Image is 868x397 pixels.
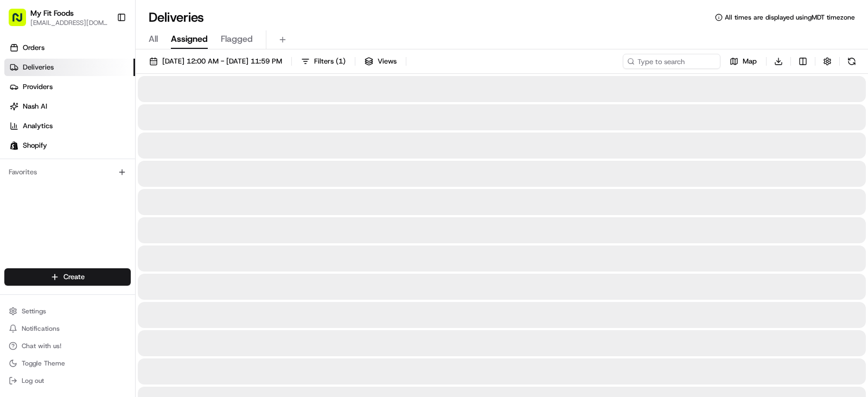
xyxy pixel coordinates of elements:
[4,356,131,371] button: Toggle Theme
[23,43,44,53] span: Orders
[23,102,47,111] span: Nash AI
[22,359,65,368] span: Toggle Theme
[360,54,401,69] button: Views
[314,56,346,66] span: Filters
[725,54,762,69] button: Map
[725,13,855,22] span: All times are displayed using MDT timezone
[30,8,74,18] button: My Fit Foods
[4,338,131,354] button: Chat with us!
[144,54,287,69] button: [DATE] 12:00 AM - [DATE] 11:59 PM
[23,82,53,92] span: Providers
[22,342,61,350] span: Chat with us!
[623,54,720,69] input: Type to search
[23,121,53,131] span: Analytics
[4,117,135,135] a: Analytics
[4,321,131,336] button: Notifications
[743,56,757,66] span: Map
[4,304,131,319] button: Settings
[4,39,135,56] a: Orders
[23,141,47,150] span: Shopify
[4,78,135,96] a: Providers
[22,376,44,385] span: Log out
[22,324,60,333] span: Notifications
[4,59,135,76] a: Deliveries
[162,56,282,66] span: [DATE] 12:00 AM - [DATE] 11:59 PM
[336,56,346,66] span: ( 1 )
[4,4,112,30] button: My Fit Foods[EMAIL_ADDRESS][DOMAIN_NAME]
[4,373,131,388] button: Log out
[63,272,85,282] span: Create
[149,9,204,26] h1: Deliveries
[4,268,131,286] button: Create
[23,62,54,72] span: Deliveries
[4,98,135,115] a: Nash AI
[4,137,135,154] a: Shopify
[149,33,158,46] span: All
[10,141,18,150] img: Shopify logo
[378,56,397,66] span: Views
[296,54,350,69] button: Filters(1)
[22,307,46,316] span: Settings
[30,18,108,27] button: [EMAIL_ADDRESS][DOMAIN_NAME]
[844,54,859,69] button: Refresh
[171,33,208,46] span: Assigned
[221,33,253,46] span: Flagged
[4,163,131,181] div: Favorites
